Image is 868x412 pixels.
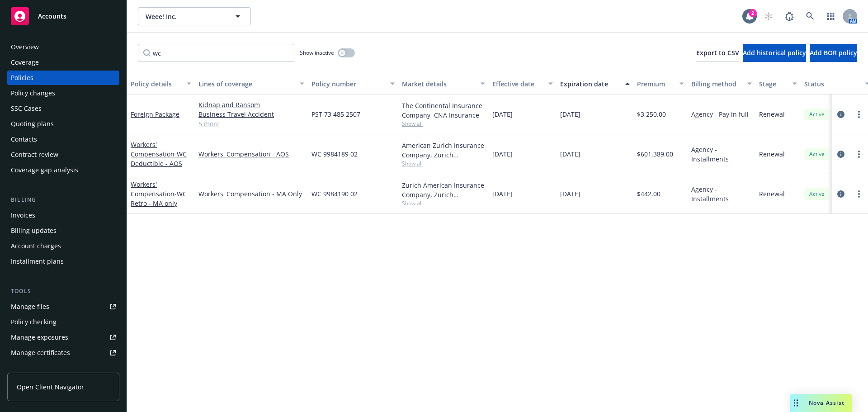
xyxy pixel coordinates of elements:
a: Policy changes [7,86,119,100]
span: $601,389.00 [637,149,673,159]
a: Kidnap and Ransom [198,100,304,109]
button: Lines of coverage [195,73,308,95]
button: Stage [755,73,801,95]
div: Status [804,79,859,89]
div: Policy details [131,79,181,89]
div: Market details [402,79,475,89]
div: Tools [7,287,119,296]
div: Policy checking [11,315,57,329]
button: Premium [633,73,688,95]
a: Manage exposures [7,330,119,345]
button: Add historical policy [743,44,806,62]
a: Billing updates [7,223,119,238]
a: Foreign Package [131,110,179,118]
button: Policy details [127,73,195,95]
span: Show all [402,199,485,207]
span: WC 9984190 02 [311,189,358,199]
div: Coverage gap analysis [11,163,78,177]
a: Switch app [822,7,840,25]
input: Filter by keyword... [138,44,294,62]
div: American Zurich Insurance Company, Zurich Insurance Group [402,141,485,160]
span: Add historical policy [743,48,806,57]
span: Renewal [759,109,785,119]
div: Drag to move [790,394,802,412]
span: Show all [402,120,485,128]
a: Search [801,7,819,25]
div: Billing [7,195,119,204]
button: Weee! Inc. [138,7,251,25]
span: Active [808,150,826,158]
a: Invoices [7,208,119,223]
a: Manage files [7,299,119,314]
div: Premium [637,79,674,89]
span: Weee! Inc. [146,12,224,21]
div: Overview [11,40,39,54]
a: Installment plans [7,254,119,269]
span: Export to CSV [696,48,739,57]
div: Contract review [11,147,58,162]
a: Contract review [7,147,119,162]
span: WC 9984189 02 [311,149,358,159]
span: $3,250.00 [637,109,666,119]
span: Active [808,110,826,118]
div: The Continental Insurance Company, CNA Insurance [402,101,485,120]
span: [DATE] [560,109,580,119]
a: Accounts [7,4,119,29]
span: [DATE] [560,149,580,159]
div: Policies [11,71,33,85]
a: Business Travel Accident [198,109,304,119]
a: 5 more [198,119,304,128]
a: Overview [7,40,119,54]
a: Quoting plans [7,117,119,131]
span: Renewal [759,149,785,159]
div: Contacts [11,132,37,147]
a: Contacts [7,132,119,147]
div: Expiration date [560,79,620,89]
span: [DATE] [492,149,513,159]
div: Manage files [11,299,49,314]
div: Invoices [11,208,35,223]
a: Policies [7,71,119,85]
div: Coverage [11,55,39,70]
span: Agency - Installments [691,185,752,204]
a: Manage claims [7,361,119,375]
a: circleInformation [835,189,846,199]
span: Add BOR policy [810,48,857,57]
span: Open Client Navigator [17,382,84,392]
div: Lines of coverage [198,79,294,89]
button: Market details [398,73,489,95]
span: PST 73 485 2507 [311,109,360,119]
div: Zurich American Insurance Company, Zurich Insurance Group [402,180,485,199]
a: SSC Cases [7,101,119,116]
span: Active [808,190,826,198]
span: Accounts [38,13,66,20]
div: Account charges [11,239,61,253]
span: Agency - Pay in full [691,109,749,119]
button: Policy number [308,73,398,95]
div: Policy changes [11,86,55,100]
button: Billing method [688,73,755,95]
span: [DATE] [492,109,513,119]
div: Billing method [691,79,742,89]
span: Nova Assist [809,399,844,407]
div: Quoting plans [11,117,54,131]
span: Show inactive [300,49,334,57]
div: Manage exposures [11,330,68,345]
a: more [854,109,864,120]
div: Policy number [311,79,385,89]
a: Workers' Compensation - AOS [198,149,304,159]
button: Effective date [489,73,557,95]
span: [DATE] [560,189,580,199]
div: Billing updates [11,223,57,238]
a: Account charges [7,239,119,253]
div: Manage certificates [11,346,70,360]
button: Expiration date [557,73,633,95]
a: Policy checking [7,315,119,329]
div: Effective date [492,79,543,89]
div: Installment plans [11,254,64,269]
a: more [854,189,864,199]
div: Stage [759,79,787,89]
a: Manage certificates [7,346,119,360]
a: more [854,149,864,160]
